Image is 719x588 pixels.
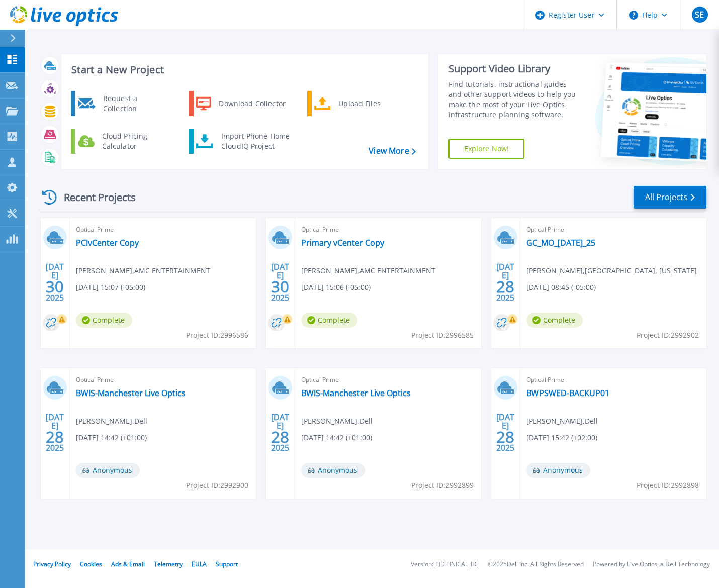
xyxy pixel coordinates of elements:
span: Project ID: 2996585 [411,330,474,341]
a: GC_MO_[DATE]_25 [526,238,595,248]
span: Project ID: 2992902 [637,330,699,341]
span: [DATE] 14:42 (+01:00) [76,432,147,443]
a: BWIS-Manchester Live Optics [76,388,186,398]
div: Recent Projects [39,185,149,210]
a: View More [369,146,415,156]
a: All Projects [634,186,706,209]
div: Download Collector [214,93,290,114]
a: Ads & Email [111,560,145,568]
span: Project ID: 2992898 [637,480,699,491]
span: Anonymous [76,463,140,478]
span: Optical Prime [526,374,700,385]
span: 28 [496,282,514,291]
a: BWPSWED-BACKUP01 [526,388,609,398]
span: Project ID: 2996586 [186,330,248,341]
span: Complete [76,313,132,328]
span: [DATE] 15:07 (-05:00) [76,282,145,293]
li: © 2025 Dell Inc. All Rights Reserved [488,561,584,568]
a: Primary vCenter Copy [301,238,384,248]
div: Find tutorials, instructional guides and other support videos to help you make the most of your L... [448,79,582,120]
div: Request a Collection [98,93,171,114]
a: Explore Now! [448,139,525,159]
a: BWIS-Manchester Live Optics [301,388,411,398]
span: Anonymous [526,463,590,478]
span: 28 [46,433,64,441]
a: PCIvCenter Copy [76,238,139,248]
a: Upload Files [307,91,410,116]
a: EULA [192,560,207,568]
div: [DATE] 2025 [45,414,64,451]
span: Complete [526,313,583,328]
span: Optical Prime [76,374,250,385]
span: Optical Prime [301,374,475,385]
span: [PERSON_NAME] , Dell [76,416,147,427]
div: Upload Files [333,93,408,114]
div: [DATE] 2025 [45,264,64,301]
div: [DATE] 2025 [496,264,515,301]
span: 28 [271,433,289,441]
a: Cloud Pricing Calculator [71,129,174,154]
span: [PERSON_NAME] , [GEOGRAPHIC_DATA], [US_STATE] [526,265,697,276]
span: [PERSON_NAME] , AMC ENTERTAINMENT [76,265,210,276]
li: Version: [TECHNICAL_ID] [411,561,479,568]
a: Request a Collection [71,91,174,116]
a: Telemetry [154,560,183,568]
div: [DATE] 2025 [271,414,290,451]
li: Powered by Live Optics, a Dell Technology [593,561,710,568]
div: Cloud Pricing Calculator [97,131,171,151]
span: [PERSON_NAME] , Dell [301,416,373,427]
span: Optical Prime [301,224,475,235]
span: Optical Prime [76,224,250,235]
span: [DATE] 14:42 (+01:00) [301,432,372,443]
span: Project ID: 2992899 [411,480,474,491]
div: Support Video Library [448,62,582,75]
span: [DATE] 15:06 (-05:00) [301,282,371,293]
div: [DATE] 2025 [271,264,290,301]
span: SE [695,11,704,19]
span: 30 [46,282,64,291]
a: Download Collector [189,91,292,116]
span: Complete [301,313,357,328]
div: [DATE] 2025 [496,414,515,451]
a: Privacy Policy [33,560,71,568]
span: [PERSON_NAME] , Dell [526,416,598,427]
span: Project ID: 2992900 [186,480,248,491]
span: 28 [496,433,514,441]
span: 30 [271,282,289,291]
span: Optical Prime [526,224,700,235]
span: [PERSON_NAME] , AMC ENTERTAINMENT [301,265,435,276]
span: [DATE] 08:45 (-05:00) [526,282,596,293]
div: Import Phone Home CloudIQ Project [216,131,295,151]
a: Support [216,560,238,568]
a: Cookies [80,560,102,568]
h3: Start a New Project [71,64,415,75]
span: Anonymous [301,463,365,478]
span: [DATE] 15:42 (+02:00) [526,432,597,443]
